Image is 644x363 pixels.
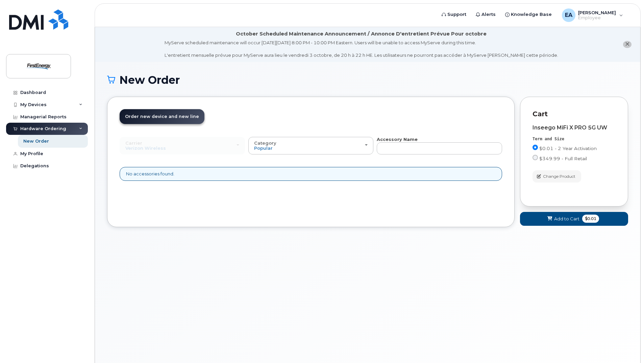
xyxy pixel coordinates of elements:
span: Popular [254,145,273,151]
div: Inseego MiFi X PRO 5G UW [532,125,616,131]
input: $349.99 - Full Retail [532,155,538,160]
button: close notification [623,41,631,48]
span: Category [254,140,276,146]
span: $0.01 - 2 Year Activation [539,146,597,151]
div: October Scheduled Maintenance Announcement / Annonce D'entretient Prévue Pour octobre [236,30,487,38]
div: Term and Size [532,136,616,142]
div: No accessories found. [120,167,502,181]
span: $0.01 [582,215,599,223]
span: $349.99 - Full Retail [539,156,587,161]
div: MyServe scheduled maintenance will occur [DATE][DATE] 8:00 PM - 10:00 PM Eastern. Users will be u... [165,40,558,58]
span: Add to Cart [554,216,579,222]
iframe: Messenger Launcher [615,334,639,358]
button: Category Popular [248,137,374,154]
button: Add to Cart $0.01 [520,212,628,226]
h1: New Order [107,74,628,86]
p: Cart [532,109,616,119]
span: Order new device and new line [125,114,199,119]
strong: Accessory Name [377,137,418,142]
span: Change Product [543,173,575,179]
input: $0.01 - 2 Year Activation [532,145,538,150]
button: Change Product [532,170,581,182]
